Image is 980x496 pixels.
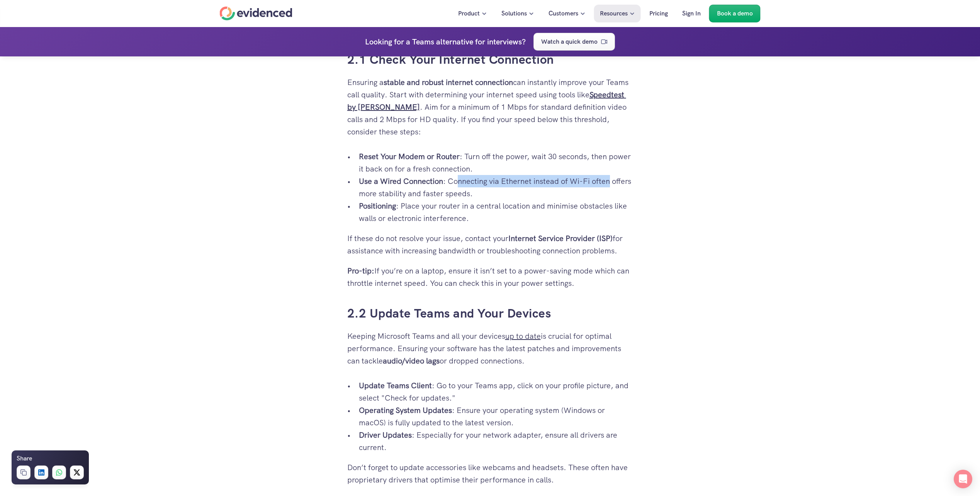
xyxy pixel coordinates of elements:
[359,379,633,404] p: : Go to your Teams app, click on your profile picture, and select "Check for updates."
[347,232,633,257] p: If these do not resolve your issue, contact your for assistance with increasing bandwidth or trou...
[365,36,526,48] h4: Looking for a Teams alternative for interviews?
[549,8,578,19] p: Customers
[533,33,615,51] a: Watch a quick demo
[501,8,527,19] p: Solutions
[347,265,633,289] p: If you’re on a laptop, ensure it isn’t set to a power-saving mode which can throttle internet spe...
[359,200,633,224] p: : Place your router in a central location and minimise obstacles like walls or electronic interfe...
[600,8,628,19] p: Resources
[347,76,633,138] p: Ensuring a can instantly improve your Teams call quality. Start with determining your internet sp...
[682,8,701,19] p: Sign In
[359,201,396,211] strong: Positioning
[505,331,541,341] a: up to date
[359,175,633,200] p: : Connecting via Ethernet instead of Wi-Fi often offers more stability and faster speeds.
[17,454,32,464] h6: Share
[717,8,753,19] p: Book a demo
[709,5,761,22] a: Book a demo
[347,461,633,486] p: Don’t forget to update accessories like webcams and headsets. These often have proprietary driver...
[676,5,707,22] a: Sign In
[347,51,554,68] a: 2.1 Check Your Internet Connection
[359,150,633,175] p: : Turn off the power, wait 30 seconds, then power it back on for a fresh connection.
[649,8,668,19] p: Pricing
[384,77,513,87] strong: stable and robust internet connection
[359,405,452,415] strong: Operating System Updates
[644,5,674,22] a: Pricing
[359,176,443,186] strong: Use a Wired Connection
[347,266,374,276] strong: Pro-tip:
[347,305,551,321] a: 2.2 Update Teams and Your Devices
[359,404,633,429] p: : Ensure your operating system (Windows or macOS) is fully updated to the latest version.
[220,7,292,20] a: Home
[359,380,432,391] strong: Update Teams Client
[347,330,633,367] p: Keeping Microsoft Teams and all your devices is crucial for optimal performance. Ensuring your so...
[347,90,626,112] a: Speedtest by [PERSON_NAME]
[954,470,972,488] div: Open Intercom Messenger
[359,429,633,454] p: : Especially for your network adapter, ensure all drivers are current.
[541,37,598,47] p: Watch a quick demo
[359,430,412,440] strong: Driver Updates
[458,8,480,19] p: Product
[508,233,613,243] strong: Internet Service Provider (ISP)
[359,151,460,161] strong: Reset Your Modem or Router
[383,356,440,366] strong: audio/video lags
